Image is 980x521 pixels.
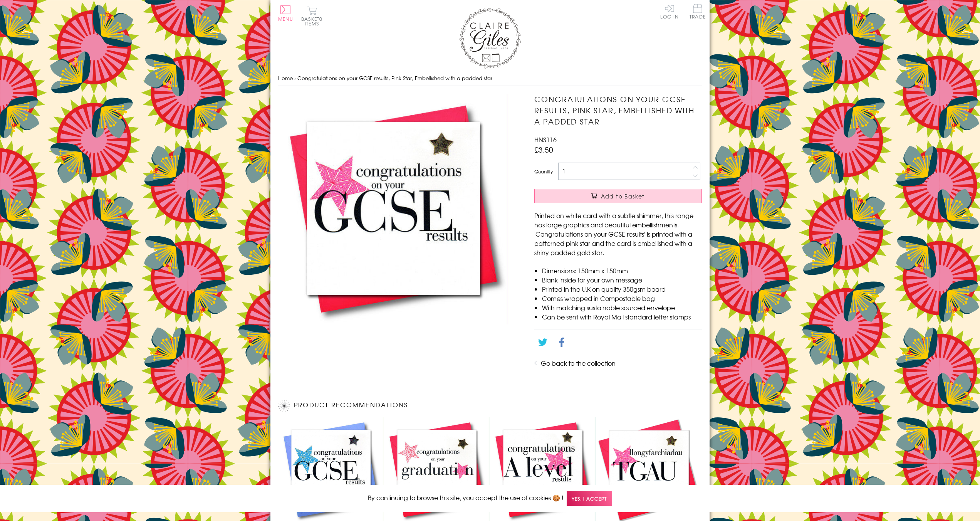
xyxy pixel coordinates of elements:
[278,74,293,82] a: Home
[660,4,679,19] a: Log In
[297,74,492,82] span: Congratulations on your GCSE results, Pink Star, Embellished with a padded star
[541,358,616,368] a: Go back to the collection
[278,94,509,324] img: Congratulations on your GCSE results, Pink Star, Embellished with a padded star
[542,312,702,321] li: Can be sent with Royal Mail standard letter stamps
[542,284,702,294] li: Printed in the U.K on quality 350gsm board
[534,168,553,175] label: Quantity
[534,135,557,144] span: HNS116
[278,5,293,21] button: Menu
[301,6,322,26] button: Basket0 items
[278,400,702,412] h2: Product recommendations
[542,275,702,284] li: Blank inside for your own message
[542,294,702,303] li: Comes wrapped in Compostable bag
[601,192,645,200] span: Add to Basket
[294,74,296,82] span: ›
[690,4,706,20] a: Trade
[542,303,702,312] li: With matching sustainable sourced envelope
[534,211,702,257] p: Printed on white card with a subtle shimmer, this range has large graphics and beautiful embellis...
[305,15,322,27] span: 0 items
[278,15,293,22] span: Menu
[278,71,702,86] nav: breadcrumbs
[690,4,706,19] span: Trade
[534,189,702,203] button: Add to Basket
[534,144,553,155] span: £3.50
[459,8,521,69] img: Claire Giles Greetings Cards
[542,266,702,275] li: Dimensions: 150mm x 150mm
[534,94,702,127] h1: Congratulations on your GCSE results, Pink Star, Embellished with a padded star
[567,491,612,506] span: Yes, I accept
